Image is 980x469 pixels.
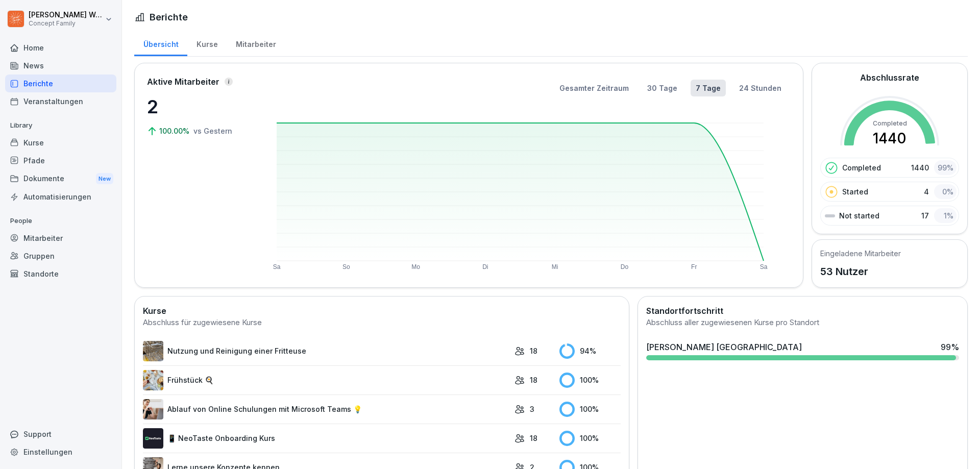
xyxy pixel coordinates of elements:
[646,305,959,317] h2: Standortfortschritt
[934,184,957,199] div: 0 %
[273,263,281,270] text: Sa
[5,265,116,283] a: Standorte
[143,370,509,390] a: Frühstück 🍳
[5,188,116,206] a: Automatisierungen
[96,173,113,185] div: New
[530,404,534,414] p: 3
[860,71,919,84] h2: Abschlussrate
[227,30,285,56] a: Mitarbeiter
[5,134,116,152] a: Kurse
[646,317,959,329] div: Abschluss aller zugewiesenen Kurse pro Standort
[29,20,103,27] p: Concept Family
[842,186,868,197] p: Started
[941,341,959,353] div: 99 %
[5,75,116,92] a: Berichte
[559,343,621,359] div: 94 %
[5,39,116,57] a: Home
[820,248,901,259] h5: Eingeladene Mitarbeiter
[147,93,249,120] p: 2
[760,263,768,270] text: Sa
[159,126,191,136] p: 100.00%
[691,80,726,96] button: 7 Tage
[5,92,116,110] a: Veranstaltungen
[143,399,163,419] img: e8eoks8cju23yjmx0b33vrq2.png
[5,169,116,188] a: DokumenteNew
[5,247,116,265] a: Gruppen
[842,162,881,173] p: Completed
[143,428,509,449] a: 📱 NeoTaste Onboarding Kurs
[143,370,163,390] img: n6mw6n4d96pxhuc2jbr164bu.png
[911,162,929,173] p: 1440
[820,264,901,279] p: 53 Nutzer
[552,263,558,270] text: Mi
[5,169,116,188] div: Dokumente
[559,402,621,417] div: 100 %
[530,433,537,443] p: 18
[187,30,227,56] a: Kurse
[559,431,621,446] div: 100 %
[143,399,509,419] a: Ablauf von Online Schulungen mit Microsoft Teams 💡
[5,152,116,169] a: Pfade
[143,305,621,317] h2: Kurse
[530,345,537,356] p: 18
[193,126,232,136] p: vs Gestern
[691,263,697,270] text: Fr
[5,117,116,134] p: Library
[934,208,957,223] div: 1 %
[150,10,188,24] h1: Berichte
[921,210,929,221] p: 17
[5,443,116,461] a: Einstellungen
[5,425,116,443] div: Support
[5,229,116,247] a: Mitarbeiter
[143,341,163,361] img: b2msvuojt3s6egexuweix326.png
[29,11,103,19] p: [PERSON_NAME] Weichsel
[530,375,537,385] p: 18
[134,30,187,56] a: Übersicht
[554,80,634,96] button: Gesamter Zeitraum
[143,317,621,329] div: Abschluss für zugewiesene Kurse
[143,341,509,361] a: Nutzung und Reinigung einer Fritteuse
[411,263,420,270] text: Mo
[839,210,879,221] p: Not started
[559,373,621,388] div: 100 %
[621,263,629,270] text: Do
[646,341,802,353] div: [PERSON_NAME] [GEOGRAPHIC_DATA]
[143,428,163,449] img: wogpw1ad3b6xttwx9rgsg3h8.png
[642,80,682,96] button: 30 Tage
[734,80,787,96] button: 24 Stunden
[342,263,350,270] text: So
[924,186,929,197] p: 4
[642,337,963,364] a: [PERSON_NAME] [GEOGRAPHIC_DATA]99%
[934,160,957,175] div: 99 %
[5,57,116,75] a: News
[5,213,116,229] p: People
[147,76,219,88] p: Aktive Mitarbeiter
[482,263,488,270] text: Di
